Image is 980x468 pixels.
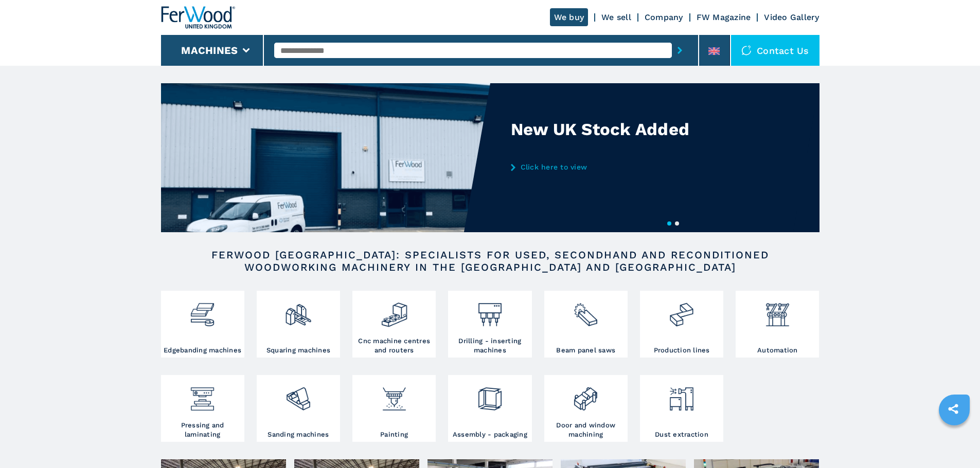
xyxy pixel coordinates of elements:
[164,421,242,439] h3: Pressing and laminating
[654,346,710,355] h3: Production lines
[181,44,238,57] button: Machines
[645,12,683,22] a: Company
[451,336,529,355] h3: Drilling - inserting machines
[448,291,531,358] a: Drilling - inserting machines
[640,375,723,442] a: Dust extraction
[189,293,216,328] img: bordatrici_1.png
[381,378,408,413] img: verniciatura_1.png
[268,430,329,439] h3: Sanding machines
[453,430,527,439] h3: Assembly - packaging
[448,375,531,442] a: Assembly - packaging
[640,291,723,358] a: Production lines
[655,430,708,439] h3: Dust extraction
[668,293,695,328] img: linee_di_produzione_2.png
[257,375,340,442] a: Sanding machines
[544,375,628,442] a: Door and window machining
[161,6,235,29] img: Ferwood
[161,83,490,232] img: New UK Stock Added
[556,346,615,355] h3: Beam panel saws
[572,293,599,328] img: sezionatrici_2.png
[940,396,966,422] a: sharethis
[352,291,436,358] a: Cnc machine centres and routers
[731,35,819,66] div: Contact us
[667,221,671,226] button: 1
[284,378,312,413] img: levigatrici_2.png
[476,378,504,413] img: montaggio_imballaggio_2.png
[476,293,504,328] img: foratrici_inseritrici_2.png
[544,291,628,358] a: Beam panel saws
[257,291,340,358] a: Squaring machines
[380,430,408,439] h3: Painting
[547,421,625,439] h3: Door and window machining
[601,12,631,22] a: We sell
[764,12,819,22] a: Video Gallery
[194,249,787,273] h2: FERWOOD [GEOGRAPHIC_DATA]: SPECIALISTS FOR USED, SECONDHAND AND RECONDITIONED WOODWORKING MACHINE...
[764,293,791,328] img: automazione.png
[511,163,712,171] a: Click here to view
[675,221,679,226] button: 2
[757,346,798,355] h3: Automation
[284,293,312,328] img: squadratrici_2.png
[550,8,589,26] a: We buy
[741,45,752,55] img: Contact us
[668,378,695,413] img: aspirazione_1.png
[381,293,408,328] img: centro_di_lavoro_cnc_2.png
[266,346,330,355] h3: Squaring machines
[189,378,216,413] img: pressa-strettoia.png
[736,291,819,358] a: Automation
[161,291,244,358] a: Edgebanding machines
[352,375,436,442] a: Painting
[697,12,751,22] a: FW Magazine
[572,378,599,413] img: lavorazione_porte_finestre_2.png
[161,375,244,442] a: Pressing and laminating
[672,39,688,62] button: submit-button
[355,336,433,355] h3: Cnc machine centres and routers
[164,346,241,355] h3: Edgebanding machines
